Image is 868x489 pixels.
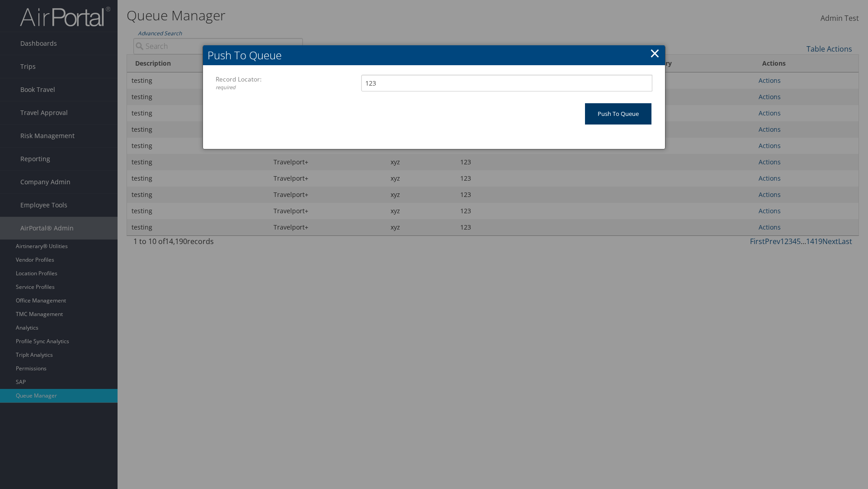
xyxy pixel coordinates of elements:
input: Push To Queue [585,103,651,125]
label: Record Locator: [216,75,361,91]
h2: Push To Queue [203,45,665,65]
a: × [650,44,660,62]
div: required [216,84,361,91]
input: Enter the Record Locator [361,75,652,91]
